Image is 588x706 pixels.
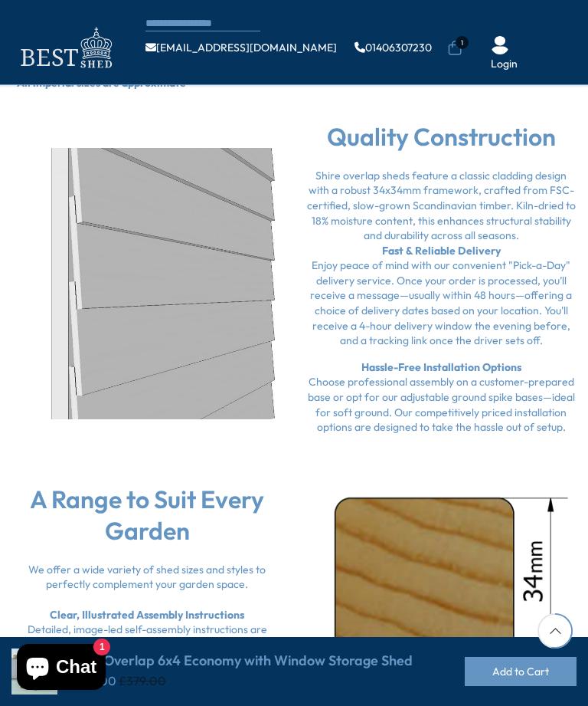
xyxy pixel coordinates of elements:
[11,649,57,695] img: Shire
[11,148,283,419] img: cms-image
[465,657,577,686] button: Add to Cart
[305,360,577,435] p: Choose professional assembly on a customer-prepared base or opt for our adjustable ground spike b...
[354,42,432,53] a: 01406307230
[456,36,469,49] span: 1
[50,608,244,622] strong: Clear, Illustrated Assembly Instructions
[11,23,119,73] img: logo
[305,244,577,349] p: Enjoy peace of mind with our convenient "Pick-a-Day" delivery service. Once your order is process...
[305,169,577,435] div: Shire overlap sheds feature a classic cladding design with a robust 34x34mm framework, crafted fr...
[119,673,166,688] del: £379.00
[11,484,283,547] h2: A Range to Suit Every Garden
[11,76,191,90] strong: *All imperial sizes are approximate*
[69,653,413,668] h4: Shire Overlap 6x4 Economy with Window Storage Shed
[361,360,521,374] strong: Hassle-Free Installation Options
[447,41,462,56] a: 1
[491,57,518,72] a: Login
[382,244,501,258] strong: Fast & Reliable Delivery
[145,42,337,53] a: [EMAIL_ADDRESS][DOMAIN_NAME]
[305,121,577,153] h2: Quality Construction
[491,36,509,54] img: User Icon
[12,644,110,694] inbox-online-store-chat: Shopify online store chat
